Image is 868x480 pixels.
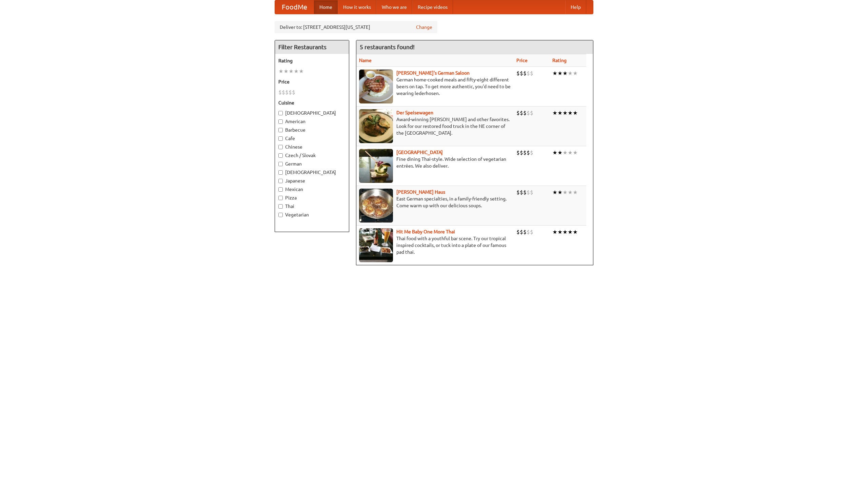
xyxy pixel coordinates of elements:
label: Barbecue [278,127,346,133]
li: ★ [552,228,557,236]
a: FoodMe [275,0,314,14]
a: Price [516,58,528,63]
input: [DEMOGRAPHIC_DATA] [278,111,283,115]
li: ★ [552,70,557,77]
li: $ [530,228,533,236]
li: $ [520,189,523,196]
li: ★ [299,68,304,75]
li: ★ [278,68,283,75]
input: Thai [278,204,283,209]
h5: Price [278,78,346,85]
input: Chinese [278,145,283,149]
label: [DEMOGRAPHIC_DATA] [278,110,346,116]
li: $ [520,109,523,117]
li: $ [527,149,530,156]
label: Czech / Slovak [278,152,346,159]
input: Czech / Slovak [278,153,283,158]
li: ★ [563,149,568,156]
li: $ [530,70,533,77]
h4: Filter Restaurants [275,40,349,54]
li: ★ [294,68,299,75]
li: ★ [552,149,557,156]
li: ★ [557,109,563,117]
a: Change [416,24,432,31]
li: ★ [557,189,563,196]
label: American [278,118,346,125]
input: [DEMOGRAPHIC_DATA] [278,170,283,175]
li: $ [278,89,282,96]
li: ★ [573,189,578,196]
a: Home [314,0,338,14]
input: American [278,119,283,124]
li: ★ [563,189,568,196]
li: $ [527,189,530,196]
li: ★ [289,68,294,75]
li: $ [516,70,520,77]
li: $ [527,70,530,77]
li: $ [530,189,533,196]
li: ★ [573,70,578,77]
p: Thai food with a youthful bar scene. Try our tropical inspired cocktails, or tuck into a plate of... [359,235,511,255]
a: Hit Me Baby One More Thai [396,229,455,234]
label: Japanese [278,177,346,184]
a: Who we are [376,0,412,14]
h5: Cuisine [278,99,346,106]
li: $ [523,189,527,196]
label: Pizza [278,194,346,201]
img: babythai.jpg [359,228,393,262]
a: [GEOGRAPHIC_DATA] [396,150,443,155]
li: $ [516,109,520,117]
li: ★ [552,109,557,117]
input: Barbecue [278,128,283,132]
li: $ [527,109,530,117]
li: ★ [573,149,578,156]
p: German home-cooked meals and fifty-eight different beers on tap. To get more authentic, you'd nee... [359,76,511,97]
li: $ [523,109,527,117]
li: $ [530,109,533,117]
a: How it works [338,0,376,14]
li: ★ [552,189,557,196]
a: Recipe videos [412,0,453,14]
li: $ [282,89,285,96]
a: Rating [552,58,567,63]
li: ★ [557,228,563,236]
li: $ [520,149,523,156]
p: East German specialties, in a family-friendly setting. Come warm up with our delicious soups. [359,195,511,209]
li: $ [520,70,523,77]
h5: Rating [278,57,346,64]
a: Der Speisewagen [396,110,433,115]
div: Deliver to: [STREET_ADDRESS][US_STATE] [275,21,437,33]
input: Cafe [278,136,283,141]
label: Thai [278,203,346,210]
li: ★ [568,228,573,236]
a: Help [565,0,586,14]
li: ★ [573,109,578,117]
label: Cafe [278,135,346,142]
li: ★ [568,109,573,117]
li: $ [523,70,527,77]
b: [PERSON_NAME] Haus [396,189,445,195]
li: $ [289,89,292,96]
li: $ [292,89,295,96]
input: Mexican [278,187,283,192]
li: $ [520,228,523,236]
img: esthers.jpg [359,70,393,103]
li: $ [523,149,527,156]
li: ★ [557,70,563,77]
b: [PERSON_NAME]'s German Saloon [396,70,470,76]
li: $ [516,228,520,236]
li: $ [516,149,520,156]
ng-pluralize: 5 restaurants found! [360,44,415,50]
li: ★ [568,70,573,77]
a: Name [359,58,372,63]
input: Pizza [278,196,283,200]
p: Award-winning [PERSON_NAME] and other favorites. Look for our restored food truck in the NE corne... [359,116,511,136]
img: satay.jpg [359,149,393,183]
li: ★ [283,68,289,75]
li: ★ [557,149,563,156]
li: ★ [563,109,568,117]
li: ★ [573,228,578,236]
